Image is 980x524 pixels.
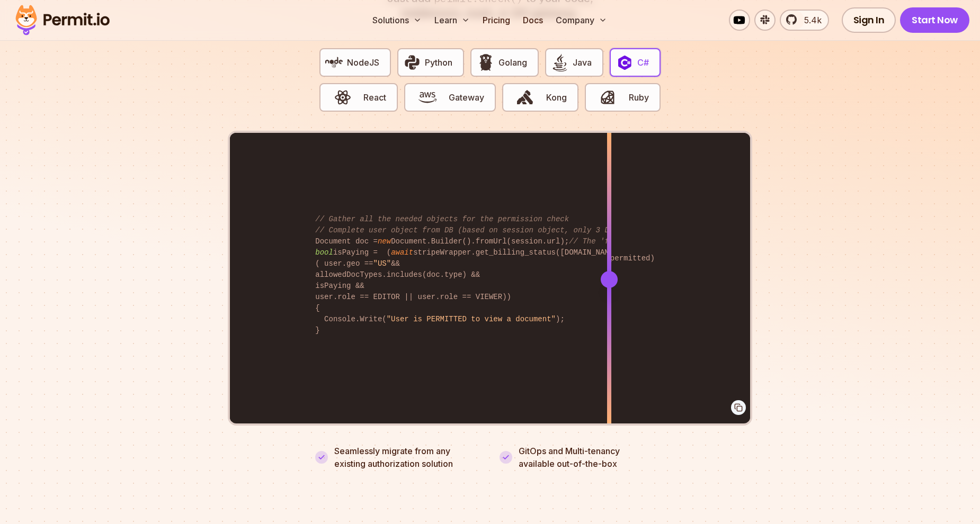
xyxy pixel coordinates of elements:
p: Seamlessly migrate from any existing authorization solution [334,445,480,470]
span: Gateway [449,91,484,104]
img: Golang [477,53,495,71]
span: Python [425,56,452,69]
img: Python [403,53,421,71]
a: Sign In [842,7,896,33]
button: Company [551,10,611,31]
img: Kong [516,88,534,106]
span: 5.4k [798,14,822,26]
a: Pricing [478,10,514,31]
img: React [334,88,352,106]
span: await [391,248,413,257]
img: Permit logo [11,2,114,38]
span: Ruby [629,91,649,104]
span: C# [637,56,649,69]
img: Gateway [418,88,436,106]
p: GitOps and Multi-tenancy available out-of-the-box [519,445,620,470]
span: "User is PERMITTED to view a document" [387,315,556,323]
img: Ruby [599,88,617,106]
span: NodeJS [347,56,379,69]
img: Java [551,53,569,71]
span: // Complete user object from DB (based on session object, only 3 DB queries...) [315,226,667,234]
span: Kong [546,91,567,104]
img: C# [616,53,634,71]
button: Solutions [368,10,426,31]
span: new [378,237,391,246]
span: // Gather all the needed objects for the permission check [315,215,569,223]
a: Start Now [900,7,969,33]
span: "US" [373,259,391,268]
button: Learn [430,10,474,31]
a: Docs [519,10,547,31]
span: Golang [498,56,527,69]
span: Java [573,56,592,69]
span: React [363,91,386,104]
span: // The 'fancy' home-brewed auth-z layer (Someone wrote [DATE]) [569,237,845,246]
a: 5.4k [780,10,829,31]
span: bool [315,248,333,257]
img: NodeJS [325,53,343,71]
code: User user = User.Builder.fromSession(session); Document doc = Document.Builder().fromUrl(session.... [308,205,672,345]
